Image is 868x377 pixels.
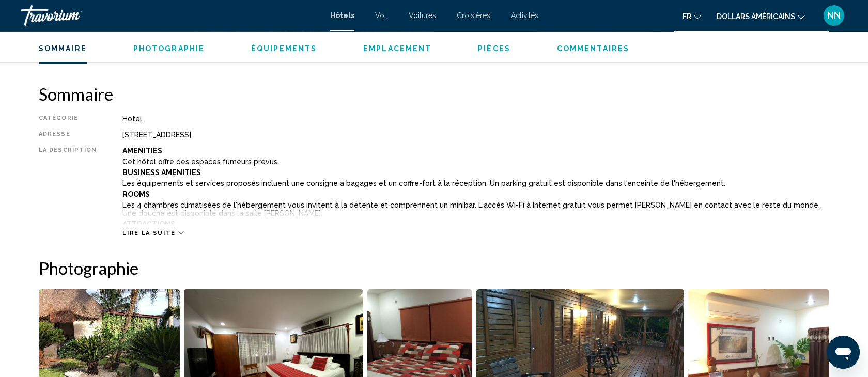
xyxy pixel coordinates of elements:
a: Vol. [375,11,388,20]
a: Voitures [409,11,436,20]
span: Lire la suite [122,230,175,237]
b: Rooms [122,190,150,198]
b: Amenities [122,147,162,155]
button: Pièces [478,44,510,53]
span: Commentaires [557,44,629,53]
a: Activités [511,11,538,20]
span: Sommaire [39,44,87,53]
p: Les équipements et services proposés incluent une consigne à bagages et un coffre-fort à la récep... [122,179,829,187]
div: Hotel [122,115,829,123]
button: Commentaires [557,44,629,53]
div: Adresse [39,131,97,139]
button: Menu utilisateur [820,5,847,26]
a: Travorium [21,5,320,26]
span: Équipements [251,44,317,53]
p: Les 4 chambres climatisées de l'hébergement vous invitent à la détente et comprennent un minibar.... [122,201,829,217]
p: Cet hôtel offre des espaces fumeurs prévus. [122,158,829,166]
font: dollars américains [717,12,795,21]
div: Catégorie [39,115,97,123]
b: Business Amenities [122,168,201,177]
font: NN [827,10,841,21]
h2: Sommaire [39,84,829,104]
button: Changer de langue [683,9,701,24]
button: Lire la suite [122,229,183,237]
iframe: Bouton de lancement de la fenêtre de messagerie [827,336,860,369]
button: Sommaire [39,44,87,53]
button: Changer de devise [717,9,805,24]
a: Croisières [457,11,490,20]
h2: Photographie [39,258,829,278]
font: fr [683,12,691,21]
a: Hôtels [330,11,354,20]
span: Photographie [133,44,205,53]
span: Emplacement [363,44,431,53]
button: Photographie [133,44,205,53]
button: Équipements [251,44,317,53]
div: [STREET_ADDRESS] [122,131,829,139]
div: La description [39,147,97,224]
span: Pièces [478,44,510,53]
button: Emplacement [363,44,431,53]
